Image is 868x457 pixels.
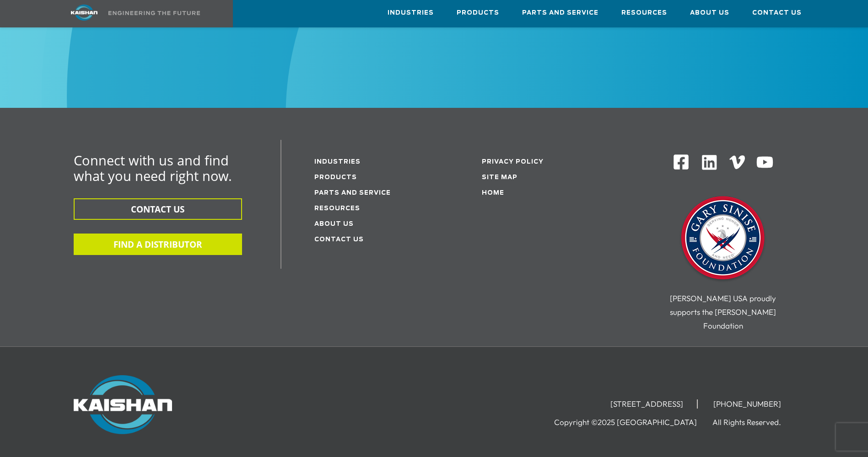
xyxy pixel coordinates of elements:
button: FIND A DISTRIBUTOR [74,234,242,255]
img: kaishan logo [50,5,119,21]
a: Privacy Policy [482,159,544,165]
li: [STREET_ADDRESS] [597,399,698,409]
img: Linkedin [701,154,718,171]
a: Home [482,190,504,196]
a: Site Map [482,175,518,181]
a: Products [314,175,357,181]
a: Contact Us [752,0,802,25]
span: Contact Us [752,8,802,18]
img: Kaishan [74,375,172,435]
a: Contact Us [314,237,364,243]
li: All Rights Reserved. [712,418,795,427]
span: Industries [388,8,434,18]
a: Industries [314,159,361,165]
img: Gary Sinise Foundation [677,193,769,285]
a: Parts and Service [522,0,598,25]
span: Parts and Service [522,8,598,18]
a: About Us [314,221,354,227]
img: Engineering the future [108,11,200,15]
span: Products [457,8,499,18]
a: Products [457,0,499,25]
button: CONTACT US [74,198,242,220]
span: About Us [690,8,729,18]
span: Resources [621,8,667,18]
span: Connect with us and find what you need right now. [74,151,232,185]
a: Resources [314,206,360,212]
li: Copyright ©2025 [GEOGRAPHIC_DATA] [554,418,711,427]
a: Industries [388,0,434,25]
img: Facebook [673,154,690,170]
img: Vimeo [729,155,745,169]
span: [PERSON_NAME] USA proudly supports the [PERSON_NAME] Foundation [670,293,776,330]
li: [PHONE_NUMBER] [700,399,795,409]
a: About Us [690,0,729,25]
a: Resources [621,0,667,25]
img: Youtube [756,154,774,171]
a: Parts and service [314,190,391,196]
